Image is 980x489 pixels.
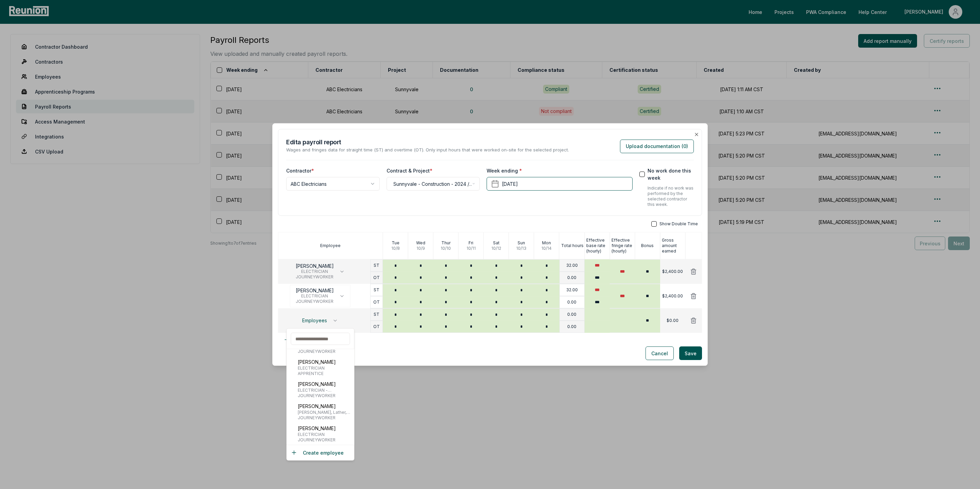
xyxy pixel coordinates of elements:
p: 10 / 13 [516,246,526,251]
button: Upload documentation (0) [620,140,694,153]
p: Wages and fringes data for straight time (ST) and overtime (OT). Only input hours that were worke... [286,147,569,153]
p: OT [373,275,380,280]
h2: Edit a payroll report [286,137,569,147]
span: JOURNEYWORKER [298,415,352,421]
p: Thur [441,240,451,246]
p: 10 / 14 [541,246,552,251]
p: ST [374,312,379,317]
p: $2,400.00 [662,269,683,274]
p: Bonus [641,243,654,248]
p: Indicate if no work was performed by the selected contractor this week. [648,185,694,207]
p: Mon [542,240,551,246]
p: $0.00 [667,318,679,323]
p: 32.00 [566,287,578,293]
p: Tue [392,240,399,246]
p: [PERSON_NAME] [296,263,334,269]
label: Week ending [487,167,522,174]
button: [DATE] [487,177,632,191]
p: ST [374,287,379,293]
p: 10 / 8 [391,246,400,251]
label: Contractor [286,167,314,174]
button: Save [679,346,702,360]
span: Show Double Time [659,221,698,227]
p: ST [374,263,379,268]
p: OT [373,324,380,329]
p: [PERSON_NAME] [298,380,352,388]
p: Sat [493,240,500,246]
span: Employees [302,318,327,323]
p: Wed [416,240,425,246]
p: [PERSON_NAME] [296,288,334,293]
span: ELECTRICIAN [296,269,334,274]
p: Fri [469,240,473,246]
p: $2,400.00 [662,293,683,299]
span: ELECTRICIAN [298,365,336,371]
span: JOURNEYWORKER [296,299,334,304]
button: Add employee [278,333,332,346]
p: 10 / 9 [416,246,425,251]
button: Create employee [291,449,344,456]
span: JOURNEYWORKER [298,437,336,443]
p: 10 / 10 [441,246,451,251]
p: Total hours [561,243,584,248]
p: Gross amount earned [662,238,685,254]
span: ELECTRICIAN [296,293,334,299]
p: 10 / 11 [467,246,476,251]
p: OT [373,299,380,305]
p: 0.00 [567,312,576,317]
label: No work done this week [648,167,694,181]
p: 0.00 [567,275,576,280]
label: Contract & Project [387,167,432,174]
span: ELECTRICIAN [298,432,336,437]
span: JOURNEYWORKER [296,274,334,280]
p: 32.00 [566,263,578,268]
span: ELECTRICIAN - ELECTRICAL TECHNICIAN [298,388,352,393]
p: Sun [518,240,525,246]
p: [PERSON_NAME] [298,358,336,365]
span: [PERSON_NAME], Lather, Millwright, Piledriver, and Soft Floor Layer - Building [298,410,352,415]
p: Employee [320,243,341,248]
span: JOURNEYWORKER [298,393,352,398]
button: Cancel [646,346,674,360]
p: [PERSON_NAME] [298,425,336,432]
p: Effective base rate (hourly) [586,238,609,254]
span: APPRENTICE [298,371,336,376]
span: JOURNEYWORKER [298,349,336,354]
p: 10 / 12 [491,246,501,251]
p: [PERSON_NAME] [298,403,352,410]
p: 0.00 [567,324,576,329]
p: Effective fringe rate (hourly) [611,238,635,254]
p: 0.00 [567,299,576,305]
